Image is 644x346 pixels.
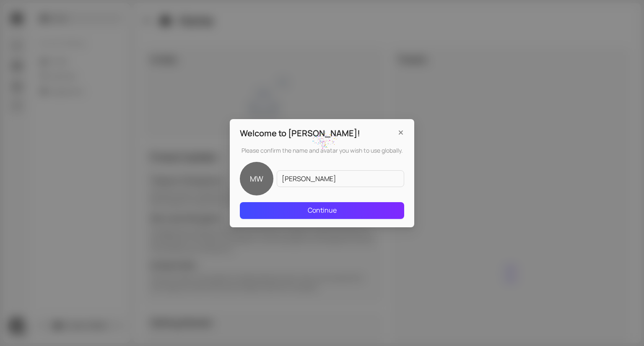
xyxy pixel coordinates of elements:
[241,146,403,155] p: Please confirm the name and avatar you wish to use globally.
[250,162,263,195] span: MW
[308,205,337,216] span: Continue
[277,170,404,187] input: Please enter your name.
[240,202,404,219] button: Continue
[394,126,408,139] button: Close
[240,127,384,139] div: Welcome to [PERSON_NAME]!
